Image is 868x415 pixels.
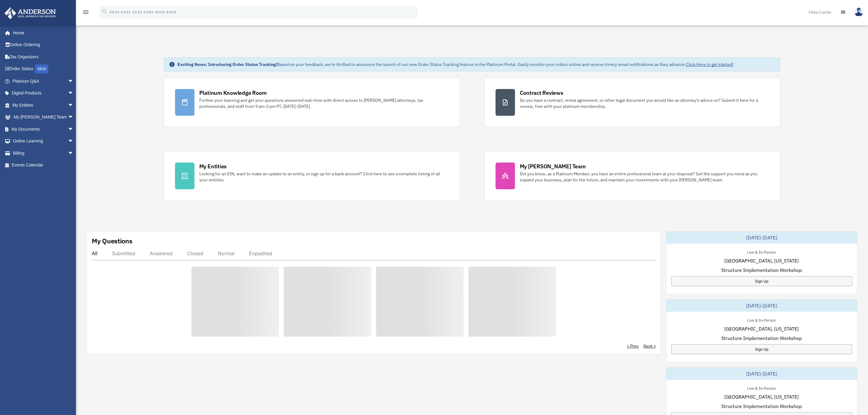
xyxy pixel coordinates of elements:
[199,171,449,183] div: Looking for an EIN, want to make an update to an entity, or sign up for a bank account? Click her...
[742,385,781,391] div: Live & In-Person
[742,317,781,323] div: Live & In-Person
[68,123,80,135] span: arrow_drop_down
[724,257,799,264] span: [GEOGRAPHIC_DATA], [US_STATE]
[92,250,98,256] div: All
[724,325,799,332] span: [GEOGRAPHIC_DATA], [US_STATE]
[4,87,83,99] a: Digital Productsarrow_drop_down
[4,39,83,51] a: Online Ordering
[4,159,83,171] a: Events Calendar
[721,334,802,342] span: Structure Implementation Workshop
[520,171,769,183] div: Did you know, as a Platinum Member, you have an entire professional team at your disposal? Get th...
[150,250,173,256] div: Answered
[671,276,852,286] a: Sign Up
[68,135,80,148] span: arrow_drop_down
[4,111,83,123] a: My [PERSON_NAME] Teamarrow_drop_down
[249,250,272,256] div: Expedited
[666,232,857,244] div: [DATE]-[DATE]
[4,135,83,147] a: Online Learningarrow_drop_down
[199,97,449,109] div: Further your learning and get your questions answered real-time with direct access to [PERSON_NAM...
[68,111,80,124] span: arrow_drop_down
[199,163,227,170] div: My Entities
[3,7,58,19] img: Anderson Advisors Platinum Portal
[4,27,80,39] a: Home
[92,236,132,245] div: My Questions
[164,78,460,127] a: Platinum Knowledge Room Further your learning and get your questions answered real-time with dire...
[177,61,733,67] div: Based on your feedback, we're thrilled to announce the launch of our new Order Status Tracking fe...
[666,368,857,380] div: [DATE]-[DATE]
[666,300,857,312] div: [DATE]-[DATE]
[164,151,460,201] a: My Entities Looking for an EIN, want to make an update to an entity, or sign up for a bank accoun...
[520,97,769,109] div: Do you have a contract, rental agreement, or other legal document you would like an attorney's ad...
[742,249,781,255] div: Live & In-Person
[4,51,83,63] a: Tax Organizers
[187,250,203,256] div: Closed
[35,64,48,74] div: NEW
[4,123,83,135] a: My Documentsarrow_drop_down
[112,250,135,256] div: Submitted
[686,62,733,67] a: Click Here to get started!
[643,343,656,349] a: Next >
[68,99,80,111] span: arrow_drop_down
[68,75,80,87] span: arrow_drop_down
[627,343,639,349] a: < Prev
[4,147,83,159] a: Billingarrow_drop_down
[854,8,863,16] img: User Pic
[218,250,235,256] div: Normal
[82,11,89,16] a: menu
[721,403,802,410] span: Structure Implementation Workshop
[721,266,802,274] span: Structure Implementation Workshop
[520,163,586,170] div: My [PERSON_NAME] Team
[671,344,852,354] a: Sign Up
[724,393,799,400] span: [GEOGRAPHIC_DATA], [US_STATE]
[4,63,83,75] a: Order StatusNEW
[484,151,781,201] a: My [PERSON_NAME] Team Did you know, as a Platinum Member, you have an entire professional team at...
[199,89,267,97] div: Platinum Knowledge Room
[101,8,108,15] i: search
[4,99,83,111] a: My Entitiesarrow_drop_down
[68,147,80,159] span: arrow_drop_down
[520,89,563,97] div: Contract Reviews
[177,62,277,67] strong: Exciting News: Introducing Order Status Tracking!
[4,75,83,87] a: Platinum Q&Aarrow_drop_down
[82,9,89,16] i: menu
[484,78,781,127] a: Contract Reviews Do you have a contract, rental agreement, or other legal document you would like...
[68,87,80,100] span: arrow_drop_down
